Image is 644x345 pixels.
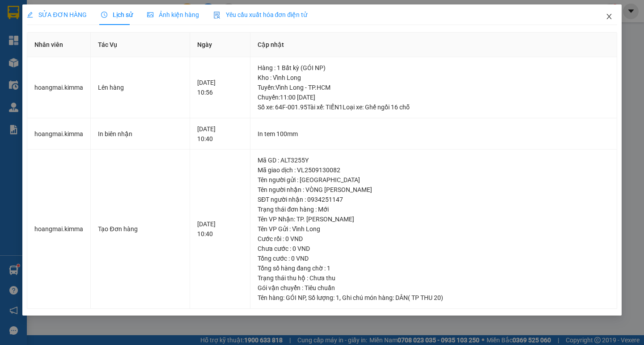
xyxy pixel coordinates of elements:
[27,11,86,18] span: SỬA ĐƠN HÀNG
[395,294,443,301] span: DÂN( TP THU 20)
[98,224,182,234] div: Tạo Đơn hàng
[91,33,190,57] th: Tác Vụ
[147,12,153,18] span: picture
[250,33,617,57] th: Cập nhật
[27,150,91,309] td: hoangmai.kimma
[258,234,609,244] div: Cước rồi : 0 VND
[213,12,220,19] img: icon
[27,12,33,18] span: edit
[258,165,609,175] div: Mã giao dịch : VL2509130082
[258,293,609,303] div: Tên hàng: , Số lượng: , Ghi chú món hàng:
[606,13,613,20] span: close
[597,4,622,29] button: Close
[27,57,91,118] td: hoangmai.kimma
[258,254,609,263] div: Tổng cước : 0 VND
[147,11,199,18] span: Ảnh kiện hàng
[190,33,250,57] th: Ngày
[98,129,182,139] div: In biên nhận
[336,294,339,301] span: 1
[258,224,609,234] div: Tên VP Gửi : Vĩnh Long
[258,83,609,112] div: Tuyến : Vĩnh Long - TP.HCM Chuyến: 11:00 [DATE] Số xe: 64F-001.95 Tài xế: TIẾN1 Loại xe: Ghế ngồi...
[258,73,609,83] div: Kho : Vĩnh Long
[258,185,609,195] div: Tên người nhận : VÒNG [PERSON_NAME]
[197,219,243,239] div: [DATE] 10:40
[258,263,609,273] div: Tổng số hàng đang chờ : 1
[258,63,609,73] div: Hàng : 1 Bất kỳ (GÓI NP)
[98,83,182,92] div: Lên hàng
[101,12,107,18] span: clock-circle
[27,118,91,150] td: hoangmai.kimma
[258,155,609,165] div: Mã GD : ALT3255Y
[258,283,609,293] div: Gói vận chuyển : Tiêu chuẩn
[258,204,609,214] div: Trạng thái đơn hàng : Mới
[101,11,133,18] span: Lịch sử
[258,129,609,139] div: In tem 100mm
[258,244,609,254] div: Chưa cước : 0 VND
[27,33,91,57] th: Nhân viên
[258,195,609,204] div: SĐT người nhận : 0934251147
[258,214,609,224] div: Tên VP Nhận: TP. [PERSON_NAME]
[258,175,609,185] div: Tên người gửi : [GEOGRAPHIC_DATA]
[197,78,243,97] div: [DATE] 10:56
[258,273,609,283] div: Trạng thái thu hộ : Chưa thu
[197,124,243,144] div: [DATE] 10:40
[286,294,305,301] span: GÓI NP
[213,11,308,18] span: Yêu cầu xuất hóa đơn điện tử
